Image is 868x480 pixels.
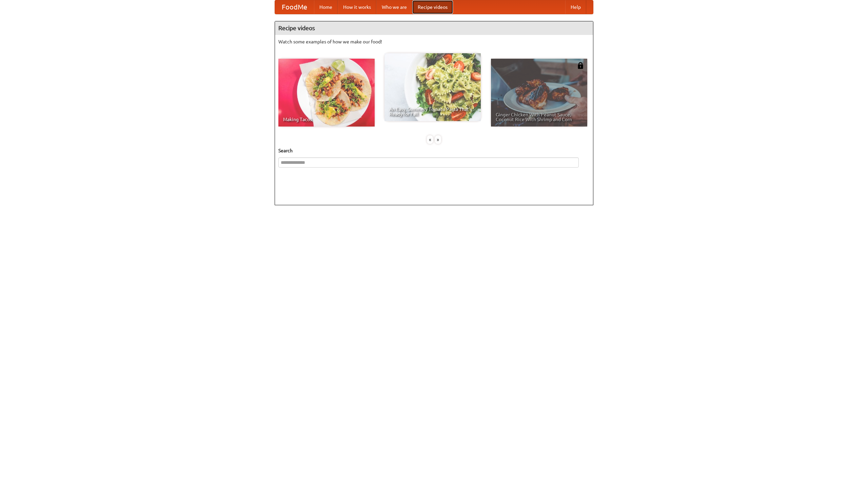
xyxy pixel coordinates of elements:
a: Who we are [376,0,412,14]
p: Watch some examples of how we make our food! [278,38,590,45]
span: An Easy, Summery Tomato Pasta That's Ready for Fall [389,107,476,116]
div: « [427,135,433,144]
img: 483408.png [577,62,584,69]
div: » [435,135,441,144]
h4: Recipe videos [275,21,593,35]
a: An Easy, Summery Tomato Pasta That's Ready for Fall [384,53,481,121]
h5: Search [278,147,590,154]
a: FoodMe [275,0,314,14]
a: Recipe videos [412,0,453,14]
a: How it works [338,0,376,14]
a: Making Tacos [278,59,375,127]
a: Home [314,0,338,14]
a: Help [565,0,586,14]
span: Making Tacos [283,117,370,122]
